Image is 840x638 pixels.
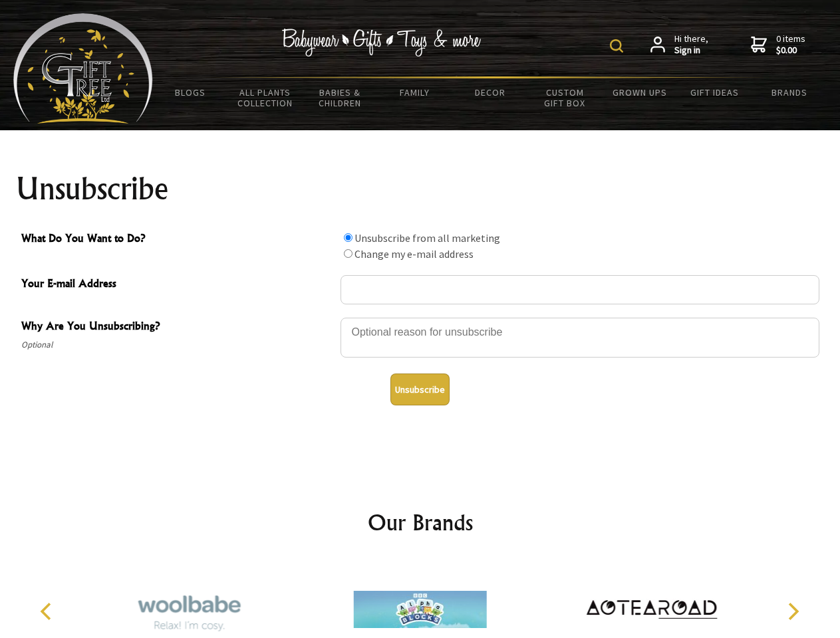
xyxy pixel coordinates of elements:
[751,33,805,56] a: 0 items$0.00
[282,29,482,56] img: Babywear - Gifts - Toys & more
[354,247,474,261] label: Change my e-mail address
[452,78,527,106] a: Decor
[344,233,352,242] input: What Do You Want to Do?
[527,78,603,117] a: Custom Gift Box
[778,597,807,626] button: Next
[21,337,334,353] span: Optional
[610,39,623,53] img: product search
[390,373,450,405] button: Unsubscribe
[16,173,825,205] h1: Unsubscribe
[21,275,334,294] span: Your E-mail Address
[776,33,805,56] span: 0 items
[303,78,378,117] a: Babies & Children
[341,318,819,358] textarea: Why Are You Unsubscribing?
[602,78,677,106] a: Grown Ups
[153,78,228,106] a: BLOGS
[21,318,334,337] span: Why Are You Unsubscribing?
[13,13,153,124] img: Babyware - Gifts - Toys and more...
[27,506,814,538] h2: Our Brands
[677,78,752,106] a: Gift Ideas
[674,45,708,56] strong: Sign in
[228,78,303,117] a: All Plants Collection
[378,78,453,106] a: Family
[752,78,827,106] a: Brands
[344,249,352,258] input: What Do You Want to Do?
[776,45,805,56] strong: $0.00
[33,597,63,626] button: Previous
[674,33,708,56] span: Hi there,
[354,231,500,245] label: Unsubscribe from all marketing
[650,33,708,56] a: Hi there,Sign in
[341,275,819,304] input: Your E-mail Address
[21,230,334,249] span: What Do You Want to Do?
